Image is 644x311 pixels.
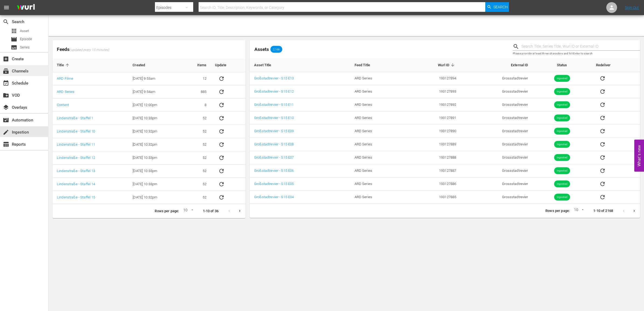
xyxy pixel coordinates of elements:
a: Großstadtrevier - S15 E12 [254,89,294,93]
td: 12 [182,72,211,85]
a: Lindenstraße - Staffel 15 [57,195,95,199]
a: Content [57,103,69,107]
a: Sign Out [625,5,639,10]
th: Status [532,58,592,72]
a: Großstadtrevier - S15 E09 [254,129,294,133]
td: Grossstadtrevier [461,125,532,138]
td: Grossstadtrevier [461,111,532,125]
span: Wurl ID [438,62,456,67]
span: Created [133,63,152,68]
a: Großstadtrevier - S15 E08 [254,142,294,146]
td: 193127887 [405,164,461,177]
td: [DATE] 9:53am [128,72,182,85]
span: Asset Title [254,62,278,67]
span: Asset [11,28,17,34]
td: ARD Series [350,138,405,151]
span: Ingested [554,103,570,107]
a: Lindenstraße - Staffel 13 [57,169,95,173]
td: 885 [182,85,211,99]
td: 193127885 [405,191,461,204]
a: Großstadtrevier - S15 E11 [254,103,294,107]
span: Ingested [554,142,570,146]
div: 10 [572,207,585,215]
span: 2,168 [271,48,282,51]
span: Asset [20,28,29,34]
span: Overlays [3,104,9,111]
span: (updated every 15 minutes) [70,48,109,52]
td: 193127886 [405,177,461,191]
td: ARD Series [350,72,405,85]
td: [DATE] 12:00pm [128,99,182,112]
a: Großstadtrevier - S15 E07 [254,155,294,159]
table: sticky table [250,58,640,204]
th: Update [211,58,245,72]
p: Rows per page: [545,208,570,214]
td: Grossstadtrevier [461,151,532,164]
td: Grossstadtrevier [461,138,532,151]
td: 52 [182,138,211,151]
span: Search [3,19,9,25]
p: Rows per page: [155,209,179,214]
a: Großstadtrevier - S15 E05 [254,182,294,186]
button: Next page [629,206,639,216]
button: Next page [234,206,245,216]
span: Ingested [554,169,570,173]
table: sticky table [53,58,245,204]
th: Feed Title [350,58,405,72]
button: Search [485,2,509,12]
img: ans4CAIJ8jUAAAAAAAAAAAAAAAAAAAAAAAAgQb4GAAAAAAAAAAAAAAAAAAAAAAAAJMjXAAAAAAAAAAAAAAAAAAAAAAAAgAT5G... [13,1,39,14]
a: Lindenstraße - Staffel 10 [57,129,95,133]
span: Ingested [554,76,570,81]
a: Großstadtrevier - S15 E13 [254,76,294,80]
td: Grossstadtrevier [461,85,532,98]
a: Großstadtrevier - S15 E10 [254,116,294,120]
td: 193127892 [405,98,461,111]
td: 193127889 [405,138,461,151]
span: Search [493,2,508,12]
a: Großstadtrevier - S15 E04 [254,195,294,199]
td: 8 [182,99,211,112]
td: Grossstadtrevier [461,164,532,177]
td: [DATE] 10:32pm [128,125,182,138]
button: Open Feedback Widget [634,139,644,172]
td: [DATE] 10:33pm [128,112,182,125]
td: [DATE] 10:33pm [128,151,182,165]
a: Großstadtrevier - S15 E06 [254,169,294,173]
span: Series [20,45,30,50]
td: ARD Series [350,85,405,98]
td: 52 [182,178,211,191]
td: 193127891 [405,111,461,125]
th: Items [182,58,211,72]
p: Please provide at least three characters and hit Enter to search [513,51,640,56]
td: 52 [182,165,211,178]
td: [DATE] 10:33pm [128,178,182,191]
td: ARD Series [350,177,405,191]
td: ARD Series [350,98,405,111]
td: ARD Series [350,125,405,138]
td: ARD Series [350,151,405,164]
td: 193127890 [405,125,461,138]
span: Episode [20,36,32,42]
span: Ingested [554,90,570,94]
p: 1-10 of 36 [203,209,219,214]
a: Lindenstraße - Staffel 12 [57,156,95,160]
td: [DATE] 10:32pm [128,191,182,204]
td: Grossstadtrevier [461,177,532,191]
span: VOD [3,92,9,99]
td: [DATE] 9:54am [128,85,182,99]
input: Search Title, Series Title, Wurl ID or External ID [521,43,640,51]
span: Ingested [554,156,570,160]
td: Grossstadtrevier [461,98,532,111]
span: Ingested [554,116,570,120]
a: Lindenstraße - Staffel 14 [57,182,95,186]
span: Automation [3,117,9,123]
th: External ID [461,58,532,72]
td: 193127894 [405,72,461,85]
td: [DATE] 10:32pm [128,138,182,151]
p: 1-10 of 2168 [593,208,613,214]
span: Title [57,63,71,68]
span: Ingested [554,182,570,186]
span: Schedule [3,80,9,86]
span: Ingestion [3,129,9,135]
td: [DATE] 10:33pm [128,165,182,178]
